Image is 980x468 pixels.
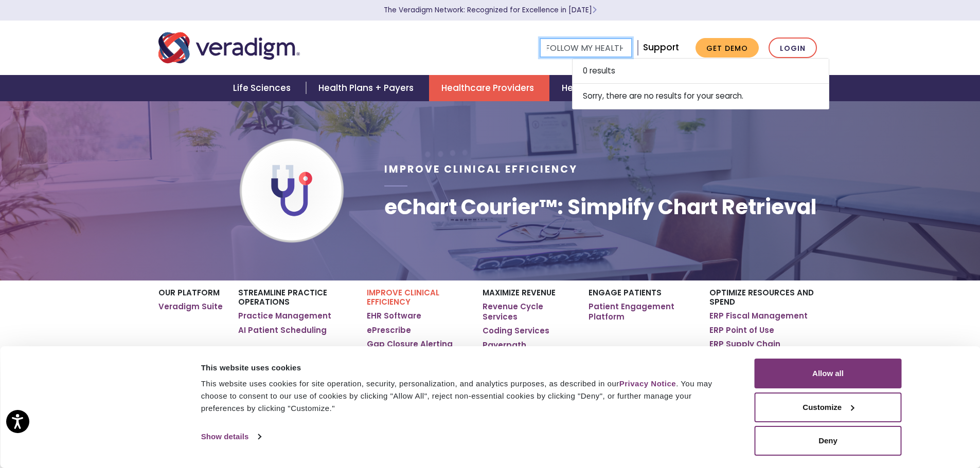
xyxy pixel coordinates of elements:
[589,302,694,322] a: Patient Engagement Platform
[367,325,411,335] a: ePrescribe
[709,325,774,335] a: ERP Point of Use
[367,311,421,321] a: EHR Software
[201,378,732,415] div: This website uses cookies for site operation, security, personalization, and analytics purposes, ...
[201,429,261,444] a: Show details
[619,379,676,388] a: Privacy Notice
[572,84,829,109] li: Sorry, there are no results for your search.
[572,58,829,84] li: 0 results
[483,302,573,322] a: Revenue Cycle Services
[709,311,808,321] a: ERP Fiscal Management
[367,339,453,349] a: Gap Closure Alerting
[755,392,902,422] button: Customize
[238,311,331,321] a: Practice Management
[592,5,597,15] span: Learn More
[540,38,632,58] input: Search
[483,326,549,336] a: Coding Services
[483,340,573,360] a: Payerpath Clearinghouse
[384,5,597,15] a: The Veradigm Network: Recognized for Excellence in [DATE]Learn More
[384,162,578,176] span: Improve Clinical Efficiency
[238,325,327,335] a: AI Patient Scheduling
[221,75,306,101] a: Life Sciences
[158,302,223,312] a: Veradigm Suite
[158,31,300,65] img: Veradigm logo
[755,359,902,388] button: Allow all
[306,75,429,101] a: Health Plans + Payers
[696,38,759,58] a: Get Demo
[643,41,679,53] a: Support
[769,38,817,59] a: Login
[429,75,549,101] a: Healthcare Providers
[201,362,732,374] div: This website uses cookies
[384,195,816,219] h1: eChart Courier™: Simplify Chart Retrieval
[755,426,902,456] button: Deny
[549,75,655,101] a: Health IT Vendors
[709,339,780,349] a: ERP Supply Chain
